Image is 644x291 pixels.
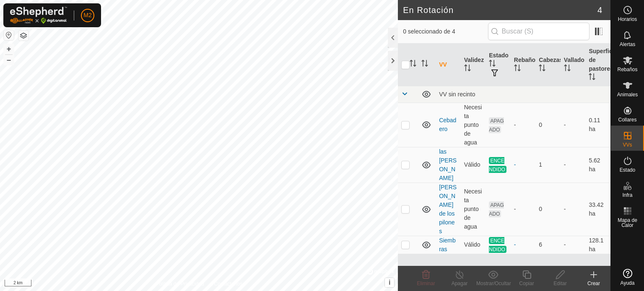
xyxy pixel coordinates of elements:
span: Animales [617,92,638,97]
a: [PERSON_NAME] de los pilones [439,184,457,234]
span: ENCENDIDO [489,157,506,173]
p-sorticon: Activar para ordenar [410,61,416,68]
div: Apagar [443,280,476,287]
span: APAGADO [489,201,504,217]
span: Rebaños [617,67,637,72]
th: Cabezas [535,44,561,86]
button: Capas del Mapa [18,31,29,41]
span: Ayuda [621,281,635,286]
td: 1 [535,147,561,183]
a: Contáctenos [214,280,242,288]
span: Mapa de Calor [613,218,642,228]
a: Política de Privacidad [156,280,204,288]
div: VV sin recinto [439,91,607,98]
td: Válido [461,236,486,254]
th: VV [436,44,461,86]
th: Vallado [561,44,586,86]
p-sorticon: Activar para ordenar [539,66,545,72]
td: - [561,236,586,254]
div: Mostrar/Ocultar [476,280,510,287]
th: Superficie de pastoreo [585,44,610,86]
p-sorticon: Activar para ordenar [464,66,471,72]
span: M2 [83,11,91,20]
button: i [385,278,394,287]
div: Editar [543,280,577,287]
p-sorticon: Activar para ordenar [564,66,571,72]
img: Logo Gallagher [10,7,67,24]
td: - [561,103,586,147]
td: - [561,183,586,236]
div: Crear [577,280,610,287]
td: - [561,147,586,183]
span: Alertas [620,42,635,47]
th: Estado [486,44,511,86]
td: Necesita punto de agua [461,103,486,147]
a: Ayuda [611,265,644,289]
a: Siembras [439,237,456,252]
td: 6 [535,236,561,254]
p-sorticon: Activar para ordenar [421,61,428,68]
button: + [4,44,14,54]
td: 128.1 ha [585,236,610,254]
td: 0 [535,103,561,147]
div: - [514,160,532,169]
span: Collares [618,117,636,122]
span: i [389,279,390,286]
span: 4 [597,4,602,16]
button: – [4,55,14,65]
span: Eliminar [417,281,435,286]
h2: En Rotación [403,5,597,15]
th: Rebaño [511,44,536,86]
span: Estado [620,167,635,173]
td: 0.11 ha [585,103,610,147]
td: 5.62 ha [585,147,610,183]
input: Buscar (S) [488,23,589,40]
div: - [514,240,532,249]
th: Validez [461,44,486,86]
td: Válido [461,147,486,183]
button: Restablecer Mapa [4,30,14,40]
div: - [514,121,532,129]
span: Horarios [618,17,637,22]
div: - [514,205,532,214]
a: Cebadero [439,117,456,132]
span: Infra [622,193,632,198]
p-sorticon: Activar para ordenar [489,61,496,68]
span: APAGADO [489,117,504,133]
a: las [PERSON_NAME] [439,148,457,181]
div: Copiar [510,280,543,287]
span: ENCENDIDO [489,237,506,253]
p-sorticon: Activar para ordenar [514,66,521,72]
span: 0 seleccionado de 4 [403,27,488,36]
p-sorticon: Activar para ordenar [589,75,595,81]
span: VVs [623,142,632,147]
td: 0 [535,183,561,236]
td: 33.42 ha [585,183,610,236]
td: Necesita punto de agua [461,183,486,236]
